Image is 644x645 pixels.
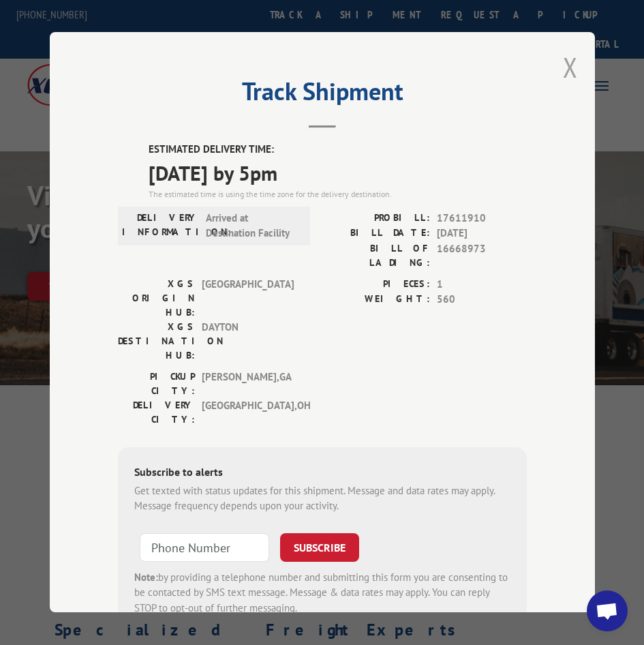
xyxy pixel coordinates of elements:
[322,292,430,307] label: WEIGHT:
[202,320,294,363] span: DAYTON
[118,82,527,108] h2: Track Shipment
[122,211,199,241] label: DELIVERY INFORMATION:
[118,277,195,320] label: XGS ORIGIN HUB:
[437,226,527,241] span: [DATE]
[437,211,527,226] span: 17611910
[322,226,430,241] label: BILL DATE:
[134,570,510,616] div: by providing a telephone number and submitting this form you are consenting to be contacted by SM...
[563,49,578,85] button: Close modal
[134,571,158,584] strong: Note:
[134,483,510,514] div: Get texted with status updates for this shipment. Message and data rates may apply. Message frequ...
[118,320,195,363] label: XGS DESTINATION HUB:
[587,590,628,631] div: Open chat
[437,277,527,292] span: 1
[149,188,527,200] div: The estimated time is using the time zone for the delivery destination.
[322,277,430,292] label: PIECES:
[202,370,294,398] span: [PERSON_NAME] , GA
[202,398,294,427] span: [GEOGRAPHIC_DATA] , OH
[149,142,527,157] label: ESTIMATED DELIVERY TIME:
[134,464,510,483] div: Subscribe to alerts
[206,211,298,241] span: Arrived at Destination Facility
[437,292,527,307] span: 560
[140,533,269,562] input: Phone Number
[202,277,294,320] span: [GEOGRAPHIC_DATA]
[437,241,527,270] span: 16668973
[280,533,359,562] button: SUBSCRIBE
[118,398,195,427] label: DELIVERY CITY:
[149,157,527,188] span: [DATE] by 5pm
[118,370,195,398] label: PICKUP CITY:
[322,241,430,270] label: BILL OF LADING:
[322,211,430,226] label: PROBILL:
